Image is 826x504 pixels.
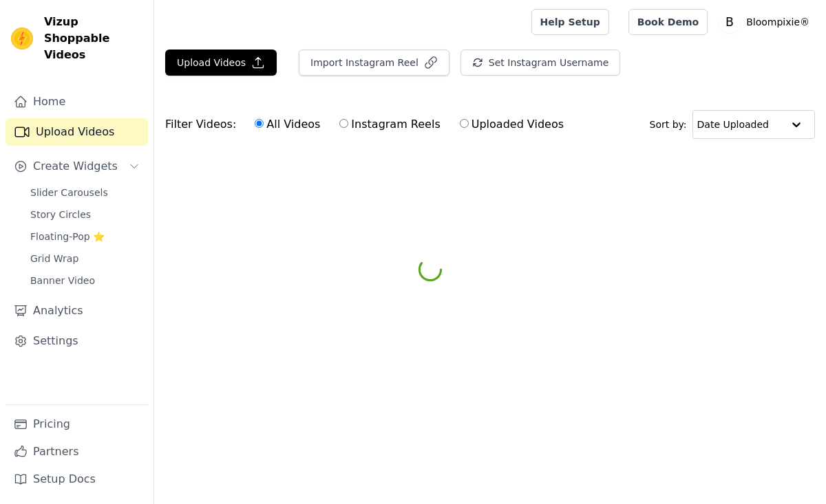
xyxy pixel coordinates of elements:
button: Create Widgets [6,153,148,180]
button: Upload Videos [165,50,277,76]
span: Create Widgets [33,158,118,175]
a: Analytics [6,297,148,325]
a: Upload Videos [6,118,148,146]
label: Instagram Reels [339,116,441,133]
img: Vizup [11,28,33,50]
span: Floating-Pop ⭐ [30,230,105,243]
input: Uploaded Videos [460,119,469,128]
span: Slider Carousels [30,186,108,199]
a: Home [6,88,148,116]
div: Sort by: [650,110,816,139]
a: Book Demo [628,9,708,35]
div: Filter Videos: [165,109,571,140]
text: B [726,15,734,29]
span: Grid Wrap [30,252,78,265]
button: B Bloompixie® [719,10,815,34]
span: Story Circles [30,208,91,221]
a: Grid Wrap [22,249,148,268]
button: Set Instagram Username [460,50,620,76]
a: Setup Docs [6,465,148,493]
button: Import Instagram Reel [299,50,449,76]
a: Partners [6,438,148,465]
a: Pricing [6,410,148,438]
label: All Videos [254,116,321,133]
span: Banner Video [30,274,95,287]
p: Bloompixie® [741,10,815,34]
a: Banner Video [22,271,148,290]
label: Uploaded Videos [459,116,564,133]
input: All Videos [255,119,264,128]
a: Story Circles [22,205,148,224]
span: Vizup Shoppable Videos [44,14,142,63]
input: Instagram Reels [339,119,348,128]
a: Settings [6,327,148,355]
a: Slider Carousels [22,183,148,202]
a: Floating-Pop ⭐ [22,227,148,246]
a: Help Setup [531,9,609,35]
